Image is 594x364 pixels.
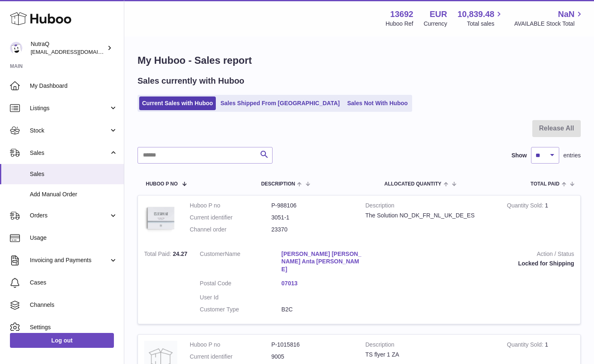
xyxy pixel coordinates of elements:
div: NutraQ [31,40,105,56]
dd: 23370 [271,226,353,234]
dt: Customer Type [200,306,281,313]
span: Orders [30,212,109,219]
dd: 9005 [271,353,353,361]
span: NaN [558,9,575,20]
span: 10,839.48 [457,9,494,20]
td: 1 [501,195,580,244]
strong: Quantity Sold [507,202,545,211]
dt: Huboo P no [190,202,271,210]
dd: P-988106 [271,202,353,210]
span: Total paid [531,181,560,187]
img: 136921728478892.jpg [144,202,177,235]
dd: B2C [281,306,363,313]
dd: 3051-1 [271,214,353,222]
div: Currency [424,20,447,28]
span: Huboo P no [146,181,178,187]
span: 24.27 [173,251,187,257]
a: NaN AVAILABLE Stock Total [514,9,584,28]
span: Settings [30,323,118,331]
dt: Postal Code [200,280,281,289]
span: Description [261,181,295,187]
span: Customer [200,251,225,257]
a: Sales Shipped From [GEOGRAPHIC_DATA] [217,96,343,110]
strong: 13692 [390,9,413,20]
dt: User Id [200,294,281,301]
dt: Huboo P no [190,341,271,349]
div: Locked for Shipping [375,260,574,268]
dt: Name [200,250,281,276]
strong: EUR [430,9,447,20]
a: 10,839.48 Total sales [457,9,504,28]
span: Sales [30,170,118,178]
span: AVAILABLE Stock Total [514,20,584,28]
strong: Description [365,341,495,351]
a: Current Sales with Huboo [139,96,216,110]
strong: Total Paid [144,251,173,259]
div: TS flyer 1 ZA [365,351,495,359]
strong: Action / Status [375,250,574,260]
h1: My Huboo - Sales report [138,54,581,67]
dt: Channel order [190,226,271,234]
div: The Solution NO_DK_FR_NL_UK_DE_ES [365,212,495,219]
img: log@nutraq.com [10,42,22,54]
span: Invoicing and Payments [30,256,109,264]
label: Show [512,152,527,159]
strong: Quantity Sold [507,341,545,350]
span: Add Manual Order [30,190,118,198]
h2: Sales currently with Huboo [138,75,244,87]
dt: Current identifier [190,353,271,361]
dt: Current identifier [190,214,271,222]
a: Sales Not With Huboo [344,96,410,110]
a: Log out [10,333,114,348]
span: Usage [30,234,118,242]
span: entries [563,152,581,159]
span: Total sales [467,20,504,28]
a: [PERSON_NAME] [PERSON_NAME] Anta [PERSON_NAME] [281,250,363,274]
span: Listings [30,104,109,112]
span: [EMAIL_ADDRESS][DOMAIN_NAME] [31,48,122,55]
dd: P-1015816 [271,341,353,349]
span: Cases [30,279,118,287]
span: ALLOCATED Quantity [384,181,442,187]
span: Stock [30,127,109,135]
div: Huboo Ref [386,20,413,28]
a: 07013 [281,280,363,287]
span: Channels [30,301,118,309]
span: My Dashboard [30,82,118,90]
strong: Description [365,202,495,212]
span: Sales [30,149,109,157]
